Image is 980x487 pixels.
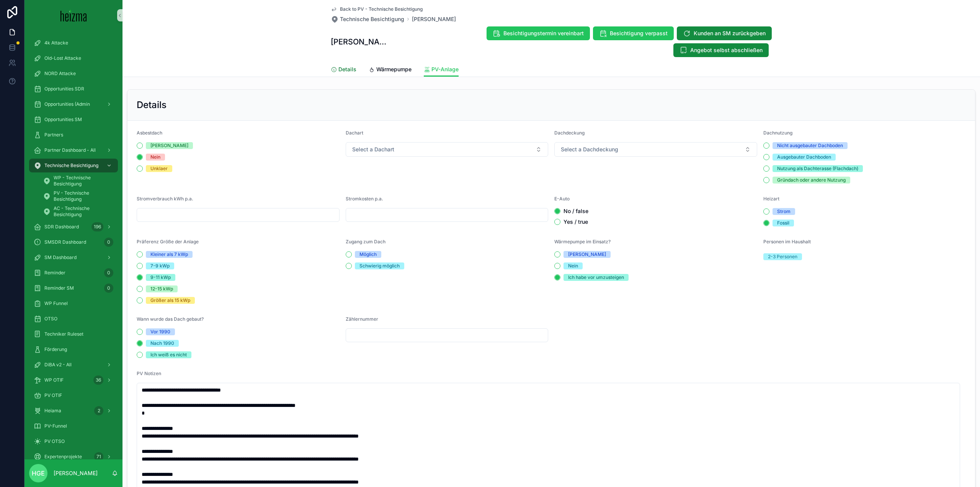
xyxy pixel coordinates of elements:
[150,142,188,149] div: [PERSON_NAME]
[54,190,110,202] span: PV - Technische Besichtigung
[340,6,423,12] span: Back to PV - Technische Besichtigung
[563,208,588,214] label: No / false
[29,36,118,50] a: 4k Attacke
[54,175,110,187] span: WP - Technische Besichtigung
[29,266,118,280] a: Reminder0
[44,331,83,337] span: Techniker Ruleset
[29,450,118,464] a: Expertenprojekte71
[38,189,118,203] a: PV - Technische Besichtigung
[29,327,118,341] a: Techniker Ruleset
[777,165,858,172] div: Nutzung als Dachterasse (Flachdach)
[777,142,843,149] div: Nicht ausgebauter Dachboden
[93,375,103,385] div: 36
[694,30,766,37] span: Kunden an SM zurückgeben
[29,159,118,172] a: Technische Besichtigung
[150,351,187,358] div: Ich weiß es nicht
[29,67,118,80] a: NORD Attacke
[29,358,118,372] a: DiBA v2 - All
[554,239,611,244] span: Wärmepumpe im Einsatz?
[331,6,423,12] a: Back to PV - Technische Besichtigung
[561,146,618,153] span: Select a Dachdeckung
[150,154,160,161] div: Nein
[359,251,377,258] div: Möglich
[554,196,570,202] span: E-Auto
[137,316,204,322] span: Wann wurde das Dach gebaut?
[94,452,103,461] div: 71
[431,66,459,73] span: PV-Anlage
[338,66,356,73] span: Details
[150,285,173,292] div: 12-15 kWp
[412,15,456,23] a: [PERSON_NAME]
[29,373,118,387] a: WP OTIF36
[763,130,792,136] span: Dachnutzung
[487,26,590,40] button: Besichtigungstermin vereinbart
[346,130,363,136] span: Dachart
[44,101,90,107] span: Opportunities (Admin
[352,146,394,153] span: Select a Dachart
[32,469,45,478] span: HGE
[369,62,412,78] a: Wärmepumpe
[29,235,118,249] a: SMSDR Dashboard0
[29,281,118,295] a: Reminder SM0
[777,154,831,161] div: Ausgebauter Dachboden
[104,238,113,247] div: 0
[44,438,65,444] span: PV OTSO
[29,251,118,264] a: SM Dashboard
[150,251,188,258] div: Kleiner als 7 kWp
[29,312,118,326] a: OTSO
[137,130,162,136] span: Asbestdach
[44,162,98,169] span: Technische Besichtigung
[44,40,68,46] span: 4k Attacke
[54,469,98,477] p: [PERSON_NAME]
[29,97,118,111] a: Opportunities (Admin
[44,454,82,460] span: Expertenprojekte
[763,239,811,244] span: Personen im Haushalt
[137,371,161,376] span: PV Notizen
[137,239,199,244] span: Präferenz Größe der Anlage
[777,220,789,226] div: Fossil
[150,262,170,269] div: 7-9 kWp
[150,297,190,304] div: Größer als 15 kWp
[29,220,118,234] a: SDR Dashboard196
[346,142,549,157] button: Select Button
[44,116,82,123] span: Opportunities SM
[346,196,383,202] span: Stromkosten p.a.
[359,262,400,269] div: Schwierig möglich
[44,377,64,383] span: WP OTIF
[568,274,624,281] div: Ich habe vor umzusteigen
[29,435,118,448] a: PV OTSO
[677,26,772,40] button: Kunden an SM zurückgeben
[44,392,62,398] span: PV OTIF
[44,408,61,414] span: Heiama
[44,300,68,307] span: WP Funnel
[104,284,113,293] div: 0
[29,143,118,157] a: Partner Dashboard - All
[29,297,118,310] a: WP Funnel
[777,177,846,184] div: Gründach oder andere Nutzung
[44,71,76,77] span: NORD Attacke
[44,285,74,291] span: Reminder SM
[38,174,118,188] a: WP - Technische Besichtigung
[554,142,757,157] button: Select Button
[29,389,118,402] a: PV OTIF
[331,15,404,23] a: Technische Besichtigung
[768,253,797,260] div: 2-3 Personen
[346,316,378,322] span: Zählernummer
[29,343,118,356] a: Förderung
[673,43,769,57] button: Angebot selbst abschließen
[44,55,81,61] span: Old-Lost Attacke
[54,205,110,218] span: AC - Technische Besichtigung
[610,30,668,37] span: Besichtigung verpasst
[44,86,84,92] span: Opportunities SDR
[44,346,67,353] span: Förderung
[91,222,103,231] div: 196
[137,99,167,111] h2: Details
[29,113,118,126] a: Opportunities SM
[763,196,779,202] span: Heizart
[346,239,385,244] span: Zugang zum Dach
[44,239,86,245] span: SMSDR Dashboard
[44,423,67,429] span: PV-Funnel
[424,62,459,77] a: PV-Anlage
[44,316,57,322] span: OTSO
